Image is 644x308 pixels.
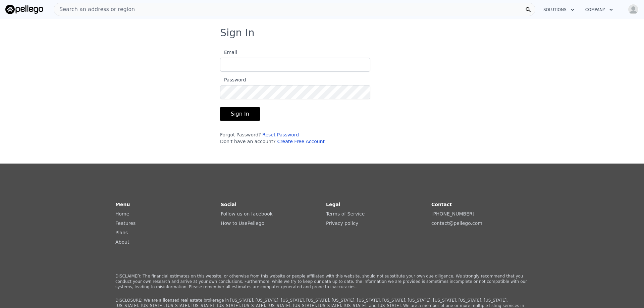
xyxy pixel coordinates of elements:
button: Solutions [538,4,580,16]
strong: Social [221,202,236,207]
span: Email [220,50,237,55]
a: Terms of Service [326,211,365,217]
a: Follow us on facebook [221,211,273,217]
span: Password [220,77,246,82]
h3: Sign In [220,27,424,39]
button: Company [580,4,619,16]
a: Home [115,211,129,217]
img: avatar [628,4,639,15]
a: Features [115,221,136,226]
a: Privacy policy [326,221,358,226]
button: Sign In [220,107,260,121]
a: About [115,239,129,245]
strong: Contact [431,202,452,207]
a: contact@pellego.com [431,221,482,226]
a: Reset Password [262,132,299,137]
input: Password [220,85,370,99]
input: Email [220,58,370,72]
a: Create Free Account [277,139,325,144]
div: Forgot Password? Don't have an account? [220,131,370,145]
a: How to UsePellego [221,221,264,226]
a: Plans [115,230,128,235]
img: Pellego [5,5,43,14]
span: Search an address or region [54,5,135,13]
p: DISCLAIMER: The financial estimates on this website, or otherwise from this website or people aff... [115,273,529,290]
strong: Legal [326,202,340,207]
strong: Menu [115,202,130,207]
a: [PHONE_NUMBER] [431,211,474,217]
